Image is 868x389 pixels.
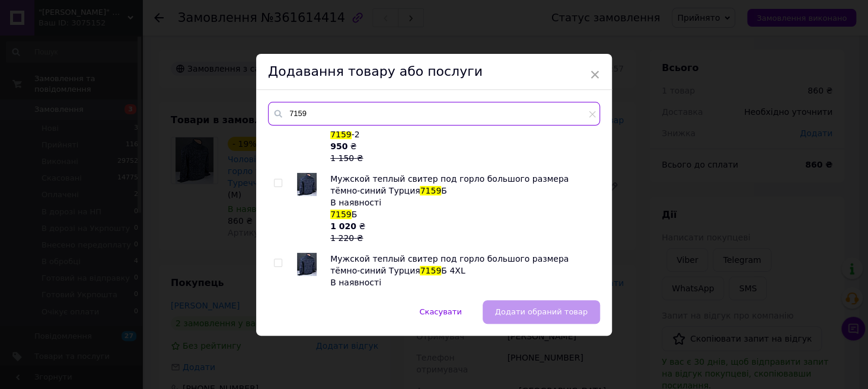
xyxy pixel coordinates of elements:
[268,102,600,126] input: Пошук за товарами та послугами
[330,130,352,139] span: 7159
[330,140,593,164] div: ₴
[407,300,474,324] button: Скасувати
[352,210,358,219] span: Б
[352,130,360,139] span: -2
[297,173,317,196] img: Мужской теплый свитер под горло большого размера тёмно-синий Турция 7159 Б
[420,186,441,195] span: 7159
[330,220,593,244] div: ₴
[330,153,363,163] span: 1 150 ₴
[330,233,363,243] span: 1 220 ₴
[330,277,593,288] div: В наявності
[330,197,593,208] div: В наявності
[330,221,356,231] b: 1 020
[441,266,465,275] span: Б 4XL
[330,254,569,275] span: Мужской теплый свитер под горло большого размера тёмно-синий Турция
[330,174,569,195] span: Мужской теплый свитер под горло большого размера тёмно-синий Турция
[441,186,447,195] span: Б
[589,65,600,85] span: ×
[297,253,317,276] img: Мужской теплый свитер под горло большого размера тёмно-синий Турция 7159 Б 4XL
[256,54,612,90] div: Додавання товару або послуги
[330,210,352,219] span: 7159
[330,142,347,151] b: 950
[420,266,441,275] span: 7159
[419,307,461,316] span: Скасувати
